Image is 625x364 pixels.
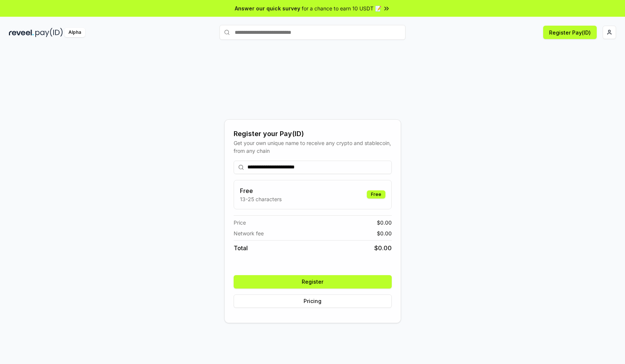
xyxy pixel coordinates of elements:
img: reveel_dark [9,28,34,37]
span: Total [234,244,248,252]
span: Price [234,219,246,226]
button: Register [234,275,392,289]
span: $ 0.00 [377,229,392,237]
span: Network fee [234,229,264,237]
div: Free [367,190,385,199]
div: Get your own unique name to receive any crypto and stablecoin, from any chain [234,139,392,155]
div: Alpha [64,28,85,37]
button: Register Pay(ID) [543,26,597,39]
img: pay_id [35,28,63,37]
span: for a chance to earn 10 USDT 📝 [302,4,381,12]
p: 13-25 characters [240,195,282,203]
span: $ 0.00 [377,219,392,226]
span: Answer our quick survey [235,4,300,12]
span: $ 0.00 [374,244,392,252]
div: Register your Pay(ID) [234,129,392,139]
button: Pricing [234,294,392,308]
h3: Free [240,186,282,195]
